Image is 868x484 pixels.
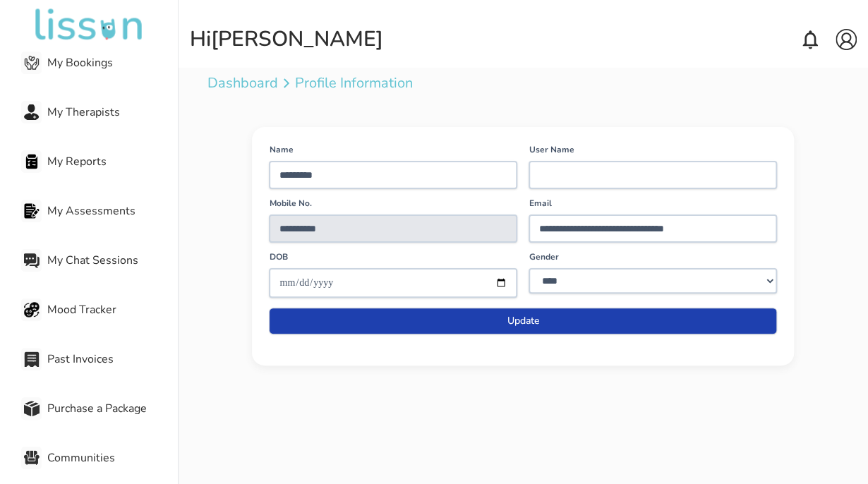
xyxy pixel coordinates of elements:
label: Gender [529,251,670,262]
span: Communities [47,449,178,466]
img: Past Invoices [24,351,40,367]
label: Email [529,198,670,209]
img: account.svg [836,29,857,50]
label: User Name [529,144,670,155]
span: Past Invoices [47,351,178,368]
img: Mood Tracker [24,302,40,317]
span: My Therapists [47,104,178,121]
img: Communities [24,450,40,466]
span: My Bookings [47,54,178,71]
span: Mood Tracker [47,301,178,318]
img: My Therapists [24,104,40,120]
button: Update [269,308,777,334]
span: My Reports [47,153,178,170]
img: My Reports [24,154,40,169]
span: My Chat Sessions [47,252,178,269]
span: Purchase a Package [47,400,178,417]
label: Name [269,144,410,155]
img: My Assessments [24,203,40,219]
img: Purchase a Package [24,401,40,416]
img: My Bookings [24,55,40,71]
img: My Chat Sessions [24,253,40,268]
a: Dashboard [207,73,278,93]
img: undefined [32,8,145,42]
div: Hi [PERSON_NAME] [190,27,383,52]
label: DOB [269,251,410,262]
label: Mobile No. [269,198,410,209]
span: My Assessments [47,202,178,219]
